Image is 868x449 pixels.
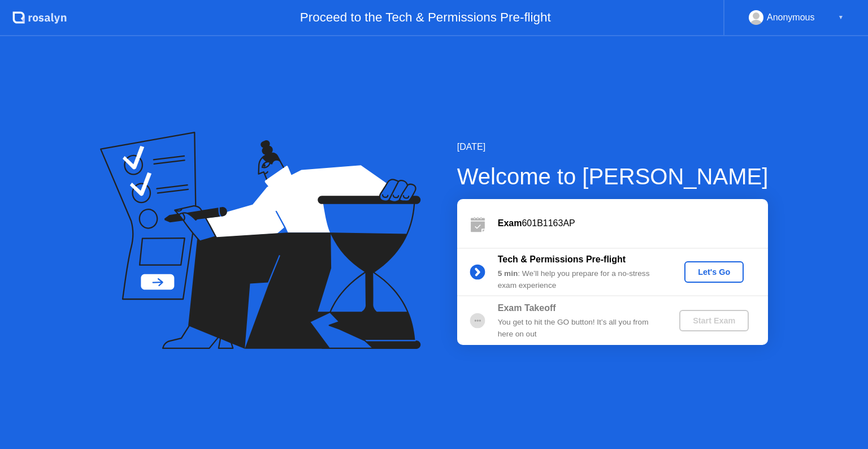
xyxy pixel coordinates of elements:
div: Anonymous [767,10,815,25]
div: Welcome to [PERSON_NAME] [457,159,769,193]
b: Exam Takeoff [498,303,556,313]
b: 5 min [498,269,518,278]
div: Start Exam [684,316,744,325]
div: ▼ [838,10,844,25]
div: : We’ll help you prepare for a no-stress exam experience [498,268,661,291]
button: Start Exam [679,310,749,331]
div: 601B1163AP [498,217,768,230]
b: Tech & Permissions Pre-flight [498,254,626,264]
button: Let's Go [684,261,744,283]
div: Let's Go [689,267,739,277]
div: You get to hit the GO button! It’s all you from here on out [498,317,661,340]
b: Exam [498,218,522,228]
div: [DATE] [457,140,769,154]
